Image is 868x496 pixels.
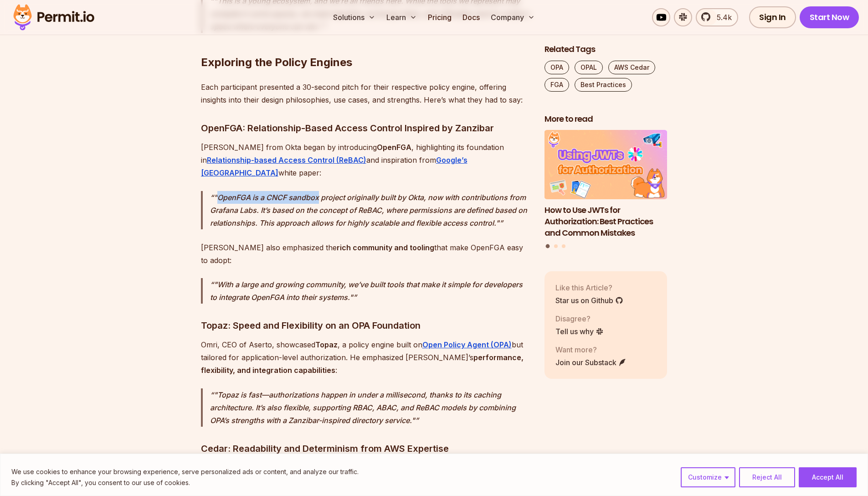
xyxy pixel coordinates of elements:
[544,130,668,250] div: Posts
[544,44,668,55] h2: Related Tags
[696,8,738,26] a: 5.4k
[201,338,530,377] p: Omri, CEO of Aserto, showcased , a policy engine built on but tailored for application-level auth...
[487,8,539,26] button: Company
[383,8,421,26] button: Learn
[608,61,655,74] a: AWS Cedar
[544,114,668,125] h2: More to read
[459,8,483,26] a: Docs
[555,344,627,355] p: Want more?
[555,326,604,337] a: Tell us why
[422,340,512,349] a: Open Policy Agent (OPA)
[201,241,530,267] p: [PERSON_NAME] also emphasized the that make OpenFGA easy to adopt:
[9,2,98,33] img: Permit logo
[555,357,627,368] a: Join our Substack
[711,12,732,23] span: 5.4k
[315,340,338,349] strong: Topaz
[11,466,359,477] p: We use cookies to enhance your browsing experience, serve personalized ads or content, and analyz...
[544,130,668,200] img: How to Use JWTs for Authorization: Best Practices and Common Mistakes
[575,78,632,92] a: Best Practices
[544,130,668,239] li: 1 of 3
[337,243,434,252] strong: rich community and tooling
[201,19,530,70] h2: Exploring the Policy Engines
[544,130,668,239] a: How to Use JWTs for Authorization: Best Practices and Common MistakesHow to Use JWTs for Authoriz...
[555,313,604,324] p: Disagree?
[201,121,530,135] h3: OpenFGA: Relationship-Based Access Control Inspired by Zanzibar
[575,61,603,74] a: OPAL
[544,205,668,238] h3: How to Use JWTs for Authorization: Best Practices and Common Mistakes
[329,8,379,26] button: Solutions
[201,81,530,106] p: Each participant presented a 30-second pitch for their respective policy engine, offering insight...
[681,467,735,487] button: Customize
[201,441,530,456] h3: Cedar: Readability and Determinism from AWS Expertise
[210,191,530,229] p: "OpenFGA is a CNCF sandbox project originally built by Okta, now with contributions from Grafana ...
[739,467,795,487] button: Reject All
[544,78,569,92] a: FGA
[201,318,530,333] h3: Topaz: Speed and Flexibility on an OPA Foundation
[554,244,558,248] button: Go to slide 2
[11,477,359,488] p: By clicking "Accept All", you consent to our use of cookies.
[207,155,366,165] a: Relationship-based Access Control (ReBAC)
[562,244,565,248] button: Go to slide 3
[800,6,859,28] a: Start Now
[544,61,569,74] a: OPA
[749,6,796,28] a: Sign In
[210,388,530,427] p: "Topaz is fast—authorizations happen in under a millisecond, thanks to its caching architecture. ...
[799,467,857,487] button: Accept All
[555,295,623,306] a: Star us on Github
[424,8,455,26] a: Pricing
[210,278,530,304] p: "With a large and growing community, we’ve built tools that make it simple for developers to inte...
[201,141,530,179] p: [PERSON_NAME] from Okta began by introducing , highlighting its foundation in and inspiration fro...
[546,244,550,248] button: Go to slide 1
[555,282,623,293] p: Like this Article?
[377,143,411,152] strong: OpenFGA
